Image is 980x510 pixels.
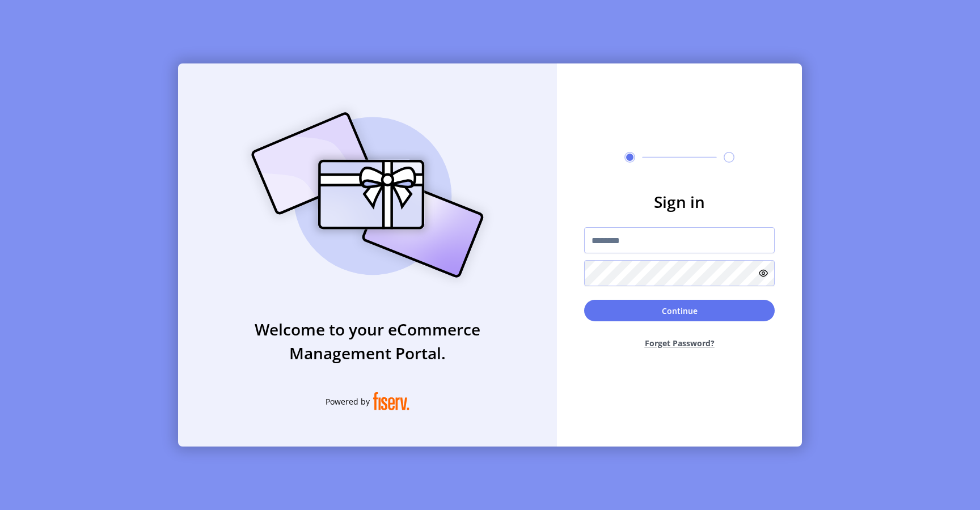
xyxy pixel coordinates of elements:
h3: Welcome to your eCommerce Management Portal. [178,317,557,365]
h3: Sign in [584,190,775,214]
button: Forget Password? [584,328,775,358]
button: Continue [584,300,775,321]
span: Powered by [326,396,370,407]
img: card_Illustration.svg [234,100,501,290]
